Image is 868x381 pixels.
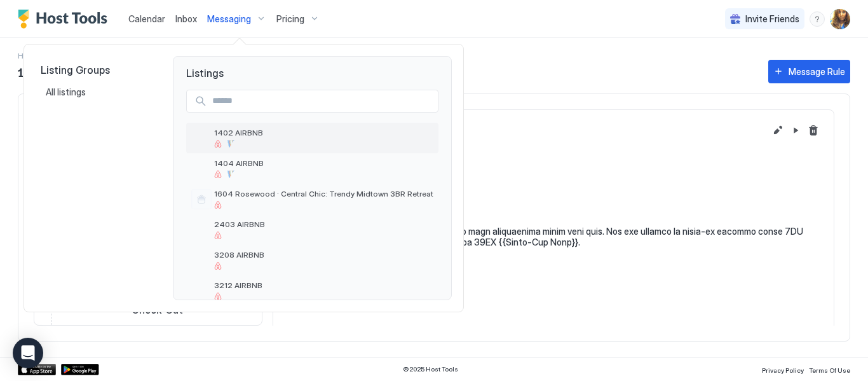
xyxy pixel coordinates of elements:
[191,281,212,301] div: listing image
[214,189,433,198] span: 1604 Rosewood · Central Chic: Trendy Midtown 3BR Retreat
[191,219,212,240] div: listing image
[191,128,212,148] div: listing image
[214,281,433,290] span: 3212 AIRBNB
[13,338,43,368] div: Open Intercom Messenger
[46,87,88,98] span: All listings
[214,250,433,260] span: 3208 AIRBNB
[207,90,438,112] input: Input Field
[214,128,433,137] span: 1402 AIRBNB
[173,57,451,80] span: Listings
[214,219,433,229] span: 2403 AIRBNB
[191,158,212,179] div: listing image
[191,250,212,270] div: listing image
[214,158,433,168] span: 1404 AIRBNB
[41,64,153,76] span: Listing Groups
